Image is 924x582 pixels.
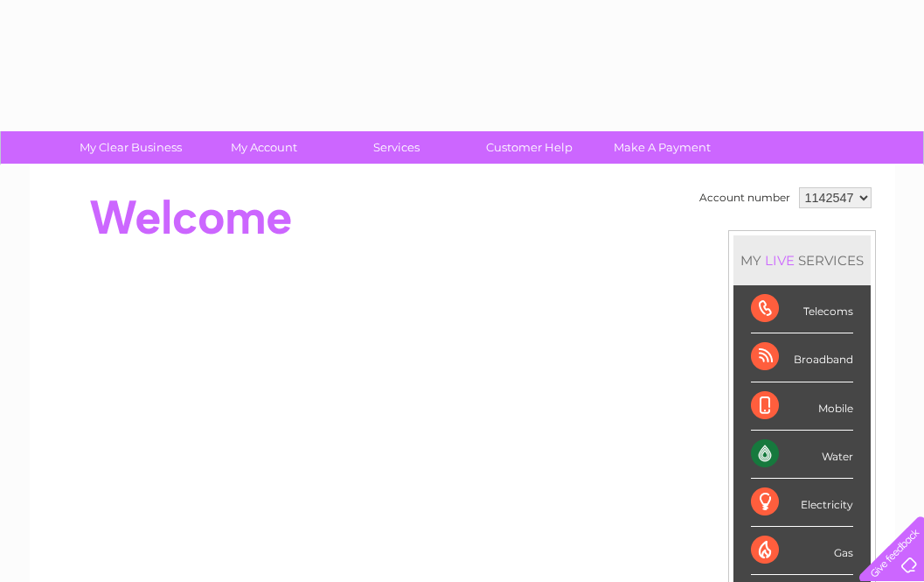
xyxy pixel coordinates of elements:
[761,252,798,269] div: LIVE
[751,479,853,527] div: Electricity
[59,131,203,164] a: My Clear Business
[695,183,795,213] td: Account number
[751,285,853,333] div: Telecoms
[751,333,853,382] div: Broadband
[751,431,853,479] div: Water
[457,131,601,164] a: Customer Help
[751,527,853,575] div: Gas
[590,131,734,164] a: Make A Payment
[324,131,469,164] a: Services
[733,235,871,285] div: MY SERVICES
[751,382,853,431] div: Mobile
[191,131,336,164] a: My Account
